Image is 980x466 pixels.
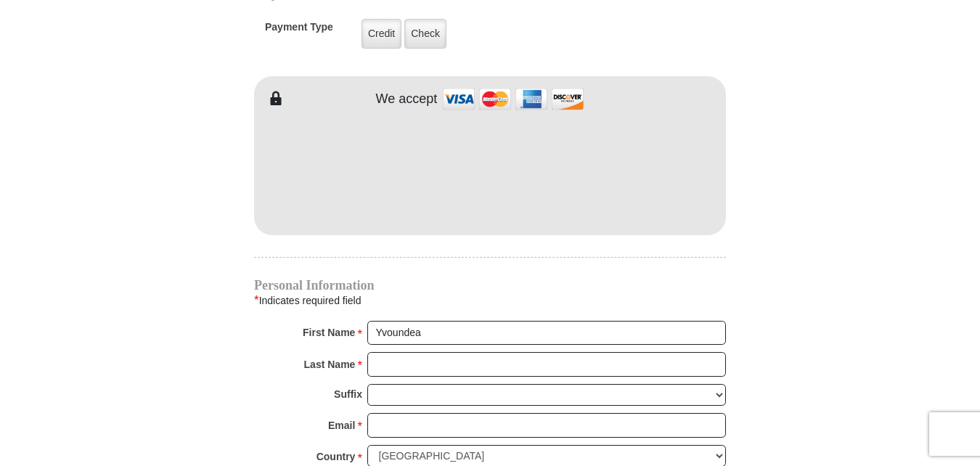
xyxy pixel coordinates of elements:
[265,21,333,41] h5: Payment Type
[254,279,726,291] h4: Personal Information
[334,384,362,404] strong: Suffix
[328,415,355,436] strong: Email
[303,322,355,343] strong: First Name
[376,91,438,107] h4: We accept
[304,354,356,375] strong: Last Name
[254,291,726,310] div: Indicates required field
[441,83,586,115] img: credit cards accepted
[404,19,446,49] label: Check
[362,19,401,49] label: Credit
